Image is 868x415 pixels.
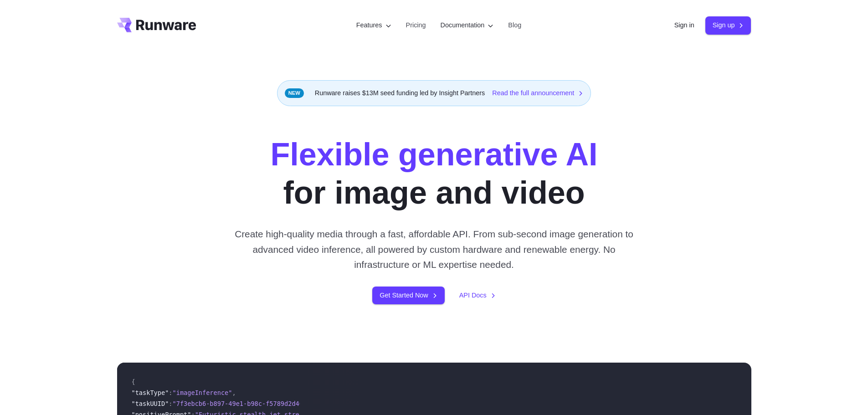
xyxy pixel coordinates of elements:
a: Get Started Now [372,287,444,304]
strong: Flexible generative AI [270,137,597,172]
p: Create high-quality media through a fast, affordable API. From sub-second image generation to adv... [231,226,637,272]
span: "7f3ebcb6-b897-49e1-b98c-f5789d2d40d7" [173,400,314,407]
span: "taskType" [132,389,169,396]
a: Read the full announcement [492,88,583,98]
a: Sign in [674,20,694,31]
a: Blog [508,20,521,31]
span: { [132,378,135,385]
span: "imageInference" [173,389,232,396]
a: Go to / [117,18,196,32]
div: Runware raises $13M seed funding led by Insight Partners [277,80,591,106]
a: Pricing [406,20,426,31]
label: Features [356,20,391,31]
h1: for image and video [270,135,597,212]
span: "taskUUID" [132,400,169,407]
a: Sign up [705,16,751,34]
span: : [169,389,172,396]
a: API Docs [459,290,496,301]
span: , [232,389,236,396]
span: : [169,400,172,407]
label: Documentation [441,20,494,31]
